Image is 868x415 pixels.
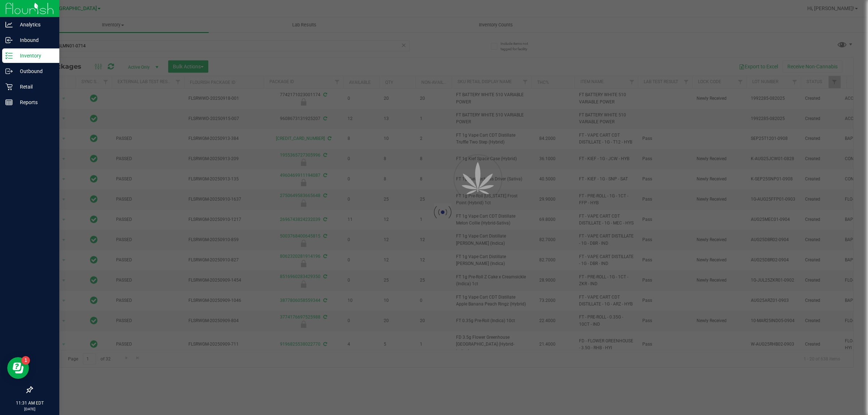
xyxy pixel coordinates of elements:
[5,68,13,75] inline-svg: Outbound
[13,67,56,76] p: Outbound
[21,356,30,365] iframe: Resource center unread badge
[5,99,13,106] inline-svg: Reports
[13,82,56,91] p: Retail
[5,83,13,90] inline-svg: Retail
[3,406,56,412] p: [DATE]
[13,51,56,60] p: Inventory
[3,400,56,406] p: 11:31 AM EDT
[13,20,56,29] p: Analytics
[7,357,29,379] iframe: Resource center
[5,37,13,44] inline-svg: Inbound
[13,36,56,44] p: Inbound
[5,52,13,59] inline-svg: Inventory
[13,98,56,107] p: Reports
[5,21,13,28] inline-svg: Analytics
